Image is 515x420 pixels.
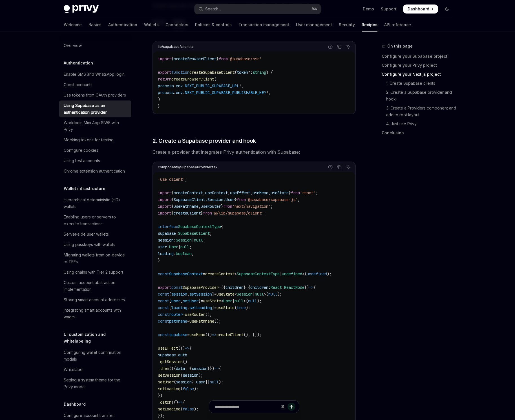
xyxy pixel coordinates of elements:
[311,7,317,11] span: ⌘ K
[195,18,232,32] a: Policies & controls
[171,56,174,61] span: {
[228,56,262,61] span: '@supabase/ssr'
[316,190,318,195] span: ;
[239,83,241,88] span: !
[169,319,187,324] span: pathname
[158,224,178,229] span: interface
[203,211,212,216] span: from
[59,166,131,176] a: Chrome extension authentication
[169,244,178,249] span: User
[167,244,169,249] span: :
[221,298,223,303] span: <
[381,6,396,12] a: Support
[171,305,187,310] span: loading
[277,292,282,297] span: );
[176,352,178,358] span: .
[201,204,221,209] span: useRouter
[189,332,205,337] span: useMemo
[183,83,185,88] span: .
[176,238,192,243] span: Session
[382,79,456,88] a: 1. Create Supabase clients
[237,292,253,297] span: Session
[246,285,248,290] span: :
[216,332,244,337] span: createClient
[185,90,266,95] span: NEXT_PUBLIC_SUPABASE_PUBLISHABLE_KEY
[244,285,246,290] span: }
[241,83,244,88] span: ,
[158,251,174,256] span: loading
[108,18,137,32] a: Authentication
[221,204,223,209] span: }
[178,346,185,351] span: (()
[169,292,171,297] span: [
[214,305,216,310] span: =
[302,271,307,276] span: >(
[255,292,264,297] span: null
[183,285,219,290] span: SupabaseProvider
[203,190,205,195] span: ,
[158,366,160,371] span: .
[212,211,264,216] span: '@/lib/supabase/client'
[59,278,131,294] a: Custom account abstraction implementation
[158,211,171,216] span: import
[158,83,174,88] span: process
[165,18,188,32] a: Connectors
[221,285,226,290] span: ({
[158,352,176,358] span: supabase
[271,204,273,209] span: ;
[216,305,235,310] span: useState
[64,241,115,248] div: Using passkeys with wallets
[183,90,185,95] span: .
[64,18,82,32] a: Welcome
[345,164,352,171] button: Ask AI
[215,401,279,413] input: Ask a question...
[187,332,189,337] span: =
[185,83,239,88] span: NEXT_PUBLIC_SUPABASE_URL
[158,298,169,303] span: const
[382,104,456,119] a: 3. Create a Providers component and add to root layout
[207,366,214,371] span: }})
[219,366,221,371] span: {
[194,238,203,243] span: null
[257,298,262,303] span: );
[64,252,128,265] div: Migrating wallets from on-device to TEEs
[253,292,255,297] span: |
[59,267,131,277] a: Using chains with Tier 2 support
[158,373,180,378] span: setSession
[207,197,223,202] span: Session
[64,157,100,164] div: Using test accounts
[237,197,246,202] span: from
[174,238,176,243] span: :
[266,90,268,95] span: !
[174,204,198,209] span: usePathname
[158,346,178,351] span: useEffect
[403,5,438,14] a: Dashboard
[345,43,352,50] button: Ask AI
[171,77,214,82] span: createBrowserClient
[158,238,174,243] span: session
[235,305,237,310] span: (
[158,258,160,263] span: }
[158,77,171,82] span: return
[158,305,169,310] span: const
[189,305,212,310] span: setLoading
[183,298,198,303] span: setUser
[59,240,131,250] a: Using passkeys with wallets
[158,244,167,249] span: user
[336,43,343,50] button: Copy the contents from the code block
[266,70,273,75] span: ) {
[158,312,169,317] span: const
[59,156,131,166] a: Using test accounts
[171,292,187,297] span: session
[205,197,207,202] span: ,
[192,251,194,256] span: ;
[212,305,214,310] span: ]
[253,190,268,195] span: useMemo
[152,148,356,156] span: Create a provider that integrates Privy authentication with Supabase:
[176,90,183,95] span: env
[223,298,232,303] span: User
[158,292,169,297] span: const
[174,251,176,256] span: :
[248,70,253,75] span: ?:
[64,137,114,143] div: Mocking tokens for testing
